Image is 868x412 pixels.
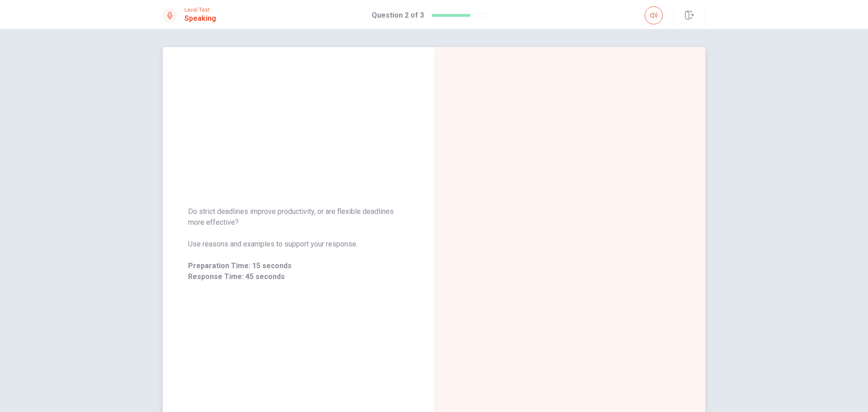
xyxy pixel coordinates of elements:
[184,7,216,13] span: Level Test
[188,239,409,250] span: Use reasons and examples to support your response.
[188,271,409,282] span: Response Time: 45 seconds
[184,13,216,24] h1: Speaking
[188,206,409,228] span: Do strict deadlines improve productivity, or are flexible deadlines more effective?
[188,260,409,271] span: Preparation Time: 15 seconds
[372,10,424,21] h1: Question 2 of 3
